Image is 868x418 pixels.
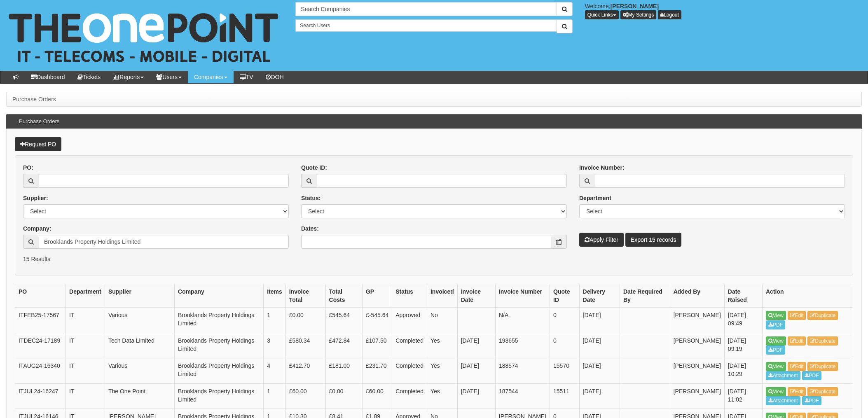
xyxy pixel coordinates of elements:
a: Dashboard [25,71,71,83]
td: ITJUL24-16247 [15,383,66,409]
a: Edit [788,311,806,320]
td: £580.34 [285,333,325,358]
td: 15570 [550,358,580,384]
td: Yes [427,383,457,409]
td: £60.00 [285,383,325,409]
th: Items [264,284,286,308]
div: Welcome, [579,2,868,19]
td: N/A [495,308,550,333]
th: Action [763,284,853,308]
th: Total Costs [325,284,362,308]
input: Search Companies [295,2,557,16]
a: Attachment [766,396,800,405]
a: My Settings [620,10,657,19]
a: Companies [188,71,234,83]
td: £472.84 [325,333,362,358]
td: [DATE] 09:49 [724,308,762,333]
td: 0 [550,333,580,358]
a: Users [150,71,188,83]
td: IT [66,333,105,358]
th: Invoice Total [285,284,325,308]
td: [DATE] [457,383,495,409]
a: PDF [802,396,821,405]
td: £231.70 [362,358,392,384]
a: Duplicate [807,336,838,346]
th: PO [15,284,66,308]
td: £0.00 [285,308,325,333]
label: Invoice Number: [579,163,625,172]
h3: Purchase Orders [15,114,63,128]
td: Yes [427,358,457,384]
td: Completed [392,358,427,384]
a: Request PO [15,137,61,151]
td: Various [105,308,174,333]
a: View [766,311,786,320]
a: Duplicate [807,387,838,396]
td: [PERSON_NAME] [670,383,724,409]
a: Edit [788,336,806,346]
a: Edit [788,387,806,396]
label: Supplier: [23,194,48,202]
td: £107.50 [362,333,392,358]
td: IT [66,383,105,409]
th: Quote ID [550,284,580,308]
td: [DATE] 09:19 [724,333,762,358]
input: Search Users [295,19,557,32]
td: 188574 [495,358,550,384]
a: Attachment [766,371,800,380]
td: [DATE] [579,383,620,409]
td: Brooklands Property Holdings Limited [174,383,263,409]
td: ITAUG24-16340 [15,358,66,384]
p: 15 Results [23,255,845,263]
td: 0 [550,308,580,333]
td: ITFEB25-17567 [15,308,66,333]
td: [DATE] [579,358,620,384]
a: Edit [788,362,806,371]
td: £60.00 [362,383,392,409]
td: No [427,308,457,333]
a: View [766,387,786,396]
td: 187544 [495,383,550,409]
td: Brooklands Property Holdings Limited [174,358,263,384]
th: Invoice Number [495,284,550,308]
td: £545.64 [325,308,362,333]
th: Invoice Date [457,284,495,308]
a: Tickets [71,71,107,83]
td: ITDEC24-17189 [15,333,66,358]
label: Dates: [301,224,319,233]
td: Yes [427,333,457,358]
td: Approved [392,308,427,333]
th: Department [66,284,105,308]
label: Status: [301,194,321,202]
td: [DATE] [579,308,620,333]
a: Reports [107,71,150,83]
a: Duplicate [807,362,838,371]
td: [DATE] [579,333,620,358]
a: PDF [766,320,785,329]
td: IT [66,308,105,333]
th: Delivery Date [579,284,620,308]
th: Added By [670,284,724,308]
th: Supplier [105,284,174,308]
a: OOH [260,71,290,83]
td: £-545.64 [362,308,392,333]
td: IT [66,358,105,384]
td: The One Point [105,383,174,409]
button: Quick Links [585,10,619,19]
td: £0.00 [325,383,362,409]
th: Date Raised [724,284,762,308]
a: PDF [766,346,785,355]
td: £181.00 [325,358,362,384]
td: [PERSON_NAME] [670,358,724,384]
th: Invoiced [427,284,457,308]
td: 15511 [550,383,580,409]
td: Brooklands Property Holdings Limited [174,308,263,333]
td: Tech Data Limited [105,333,174,358]
td: Various [105,358,174,384]
td: 1 [264,383,286,409]
th: Company [174,284,263,308]
td: [DATE] [457,358,495,384]
td: [DATE] [457,333,495,358]
label: Company: [23,224,51,233]
td: [DATE] 11:02 [724,383,762,409]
